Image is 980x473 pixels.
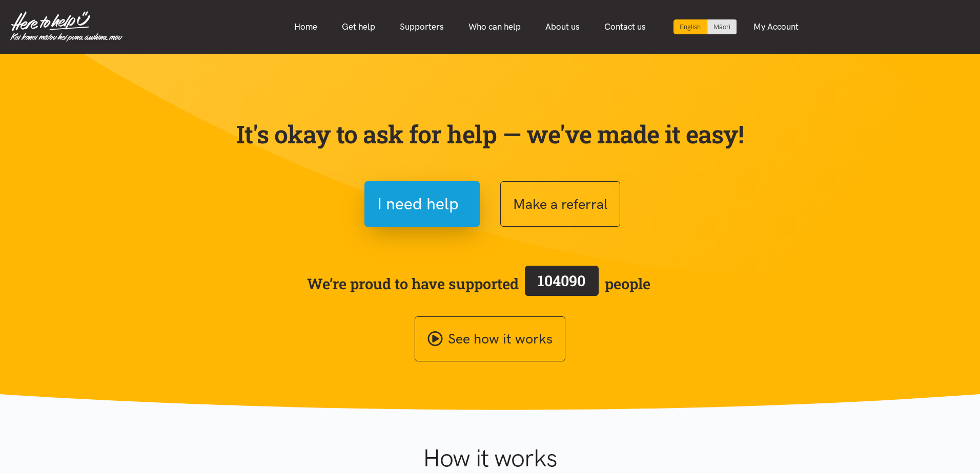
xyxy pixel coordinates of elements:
div: Language toggle [673,19,737,34]
div: Current language [673,19,707,34]
span: We’re proud to have supported people [307,264,650,304]
span: 104090 [538,271,585,290]
a: Get help [330,16,387,38]
a: See how it works [415,316,565,362]
h1: How it works [322,443,657,473]
button: I need help [364,181,480,227]
a: Contact us [592,16,658,38]
a: Switch to Te Reo Māori [707,19,737,34]
a: Who can help [456,16,533,38]
a: Supporters [387,16,456,38]
p: It's okay to ask for help — we've made it easy! [234,119,746,149]
a: My Account [741,16,811,38]
a: Home [282,16,330,38]
a: 104090 [519,264,605,304]
a: About us [533,16,592,38]
button: Make a referral [500,181,620,227]
span: I need help [377,191,459,217]
img: Home [10,11,122,42]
